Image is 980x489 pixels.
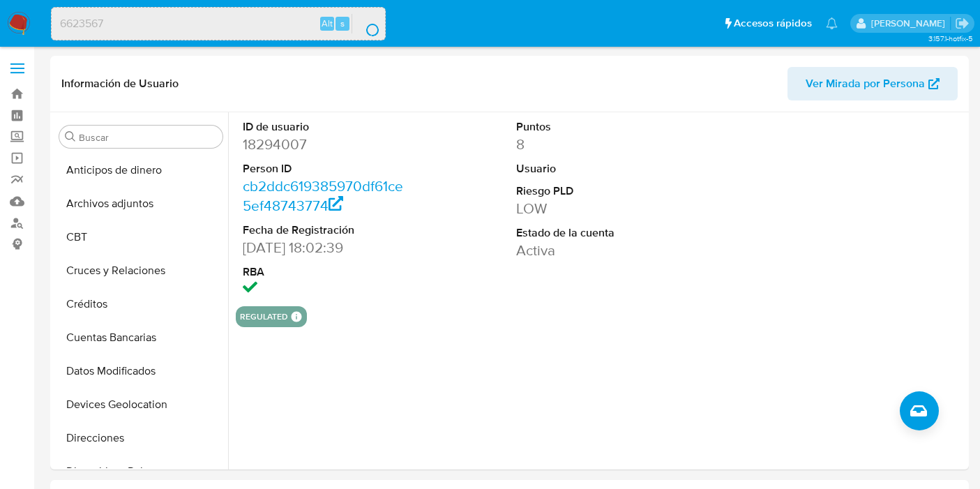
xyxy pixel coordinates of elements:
[516,161,685,176] dt: Usuario
[54,421,228,455] button: Direcciones
[516,199,685,218] dd: LOW
[243,119,412,135] dt: ID de usuario
[54,287,228,321] button: Créditos
[734,16,812,31] span: Accesos rápidos
[243,238,412,257] dd: [DATE] 18:02:39
[806,67,925,100] span: Ver Mirada por Persona
[54,455,228,488] button: Dispositivos Point
[871,17,950,30] p: gregorio.negri@mercadolibre.com
[826,17,838,29] a: Notificaciones
[516,119,685,135] dt: Puntos
[340,17,345,30] span: s
[52,15,385,33] input: Buscar usuario o caso...
[54,254,228,287] button: Cruces y Relaciones
[54,220,228,254] button: CBT
[516,241,685,260] dd: Activa
[516,135,685,154] dd: 8
[54,388,228,421] button: Devices Geolocation
[65,131,76,142] button: Buscar
[54,187,228,220] button: Archivos adjuntos
[243,223,412,238] dt: Fecha de Registración
[243,161,412,176] dt: Person ID
[352,14,380,33] button: search-icon
[243,264,412,280] dt: RBA
[54,153,228,187] button: Anticipos de dinero
[516,225,685,241] dt: Estado de la cuenta
[243,176,403,216] a: cb2ddc619385970df61ce5ef48743774
[61,77,179,91] h1: Información de Usuario
[54,321,228,354] button: Cuentas Bancarias
[787,67,958,100] button: Ver Mirada por Persona
[516,183,685,199] dt: Riesgo PLD
[955,16,970,31] a: Salir
[79,131,217,144] input: Buscar
[240,314,288,319] button: regulated
[322,17,333,30] span: Alt
[54,354,228,388] button: Datos Modificados
[243,135,412,154] dd: 18294007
